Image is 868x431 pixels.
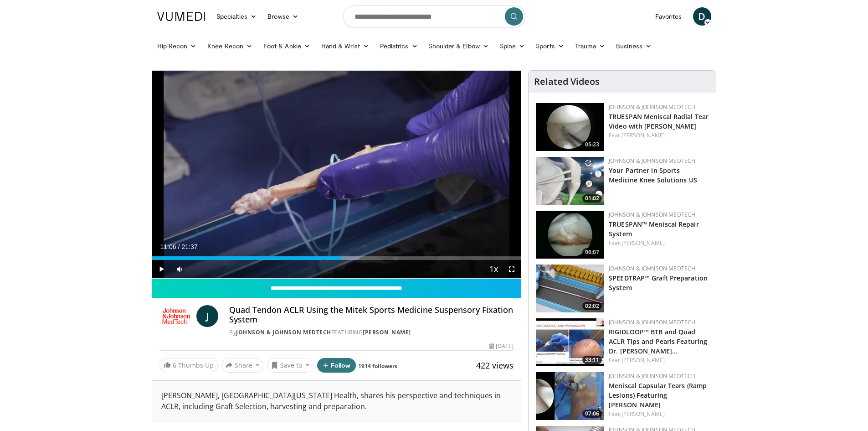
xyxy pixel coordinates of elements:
[536,103,604,151] a: 05:23
[316,37,375,55] a: Hand & Wrist
[221,358,264,373] button: Share
[536,372,604,420] img: 0c02c3d5-dde0-442f-bbc0-cf861f5c30d7.150x105_q85_crop-smart_upscale.jpg
[536,265,604,312] a: 02:02
[621,131,665,139] a: [PERSON_NAME]
[196,305,218,327] a: J
[609,166,697,184] a: Your Partner in Sports Medicine Knee Solutions US
[609,274,708,292] a: SPEEDTRAP™ Graft Preparation System
[609,112,709,130] a: TRUESPAN Meniscal Radial Tear Video with [PERSON_NAME]
[170,260,189,278] button: Mute
[693,7,711,26] a: D
[317,358,356,373] button: Follow
[621,410,665,418] a: [PERSON_NAME]
[536,265,604,312] img: a46a2fe1-2704-4a9e-acc3-1c278068f6c4.150x105_q85_crop-smart_upscale.jpg
[609,239,709,247] div: Feat.
[152,381,521,421] div: [PERSON_NAME], [GEOGRAPHIC_DATA][US_STATE] Health, shares his perspective and techniques in ACLR,...
[536,157,604,205] a: 01:02
[159,358,218,372] a: 6 Thumbs Up
[611,37,657,55] a: Business
[363,328,411,336] a: [PERSON_NAME]
[582,248,602,256] span: 06:07
[178,243,180,250] span: /
[609,381,707,409] a: Meniscal Capsular Tears (Ramp Lesions) Featuring [PERSON_NAME]
[211,7,262,26] a: Specialties
[609,103,695,111] a: Johnson & Johnson MedTech
[489,342,514,350] div: [DATE]
[582,194,602,203] span: 01:02
[476,360,514,371] span: 422 views
[157,12,205,21] img: VuMedi Logo
[229,305,514,325] h4: Quad Tendon ACLR Using the Mitek Sports Medicine Suspensory Fixation System
[159,305,193,327] img: Johnson & Johnson MedTech
[582,356,602,364] span: 33:11
[536,318,604,366] img: 4bc3a03c-f47c-4100-84fa-650097507746.150x105_q85_crop-smart_upscale.jpg
[582,302,602,310] span: 02:02
[358,362,397,370] a: 1914 followers
[609,356,709,364] div: Feat.
[609,372,695,380] a: Johnson & Johnson MedTech
[609,211,695,218] a: Johnson & Johnson MedTech
[484,260,503,278] button: Playback Rate
[536,372,604,420] a: 07:06
[152,37,202,55] a: Hip Recon
[570,37,611,55] a: Trauma
[650,7,688,26] a: Favorites
[343,5,525,27] input: Search topics, interventions
[229,328,514,337] div: By FEATURING
[181,243,197,250] span: 21:37
[494,37,530,55] a: Spine
[609,265,695,272] a: Johnson & Johnson MedTech
[609,220,699,238] a: TRUESPAN™ Meniscal Repair System
[621,239,665,247] a: [PERSON_NAME]
[530,37,570,55] a: Sports
[262,7,304,26] a: Browse
[609,327,707,355] a: RIGIDLOOP™ BTB and Quad ACLR Tips and Pearls Featuring Dr. [PERSON_NAME]…
[152,71,521,279] video-js: Video Player
[609,318,695,326] a: Johnson & Johnson MedTech
[609,131,709,140] div: Feat.
[152,256,521,260] div: Progress Bar
[536,318,604,366] a: 33:11
[536,211,604,259] img: e42d750b-549a-4175-9691-fdba1d7a6a0f.150x105_q85_crop-smart_upscale.jpg
[582,410,602,418] span: 07:06
[609,410,709,418] div: Feat.
[621,356,665,364] a: [PERSON_NAME]
[202,37,258,55] a: Knee Recon
[258,37,316,55] a: Foot & Ankle
[536,157,604,205] img: 0543fda4-7acd-4b5c-b055-3730b7e439d4.150x105_q85_crop-smart_upscale.jpg
[173,361,176,369] span: 6
[375,37,423,55] a: Pediatrics
[582,140,602,149] span: 05:23
[609,157,695,165] a: Johnson & Johnson MedTech
[536,211,604,259] a: 06:07
[236,328,331,336] a: Johnson & Johnson MedTech
[152,260,170,278] button: Play
[536,103,604,151] img: a9cbc79c-1ae4-425c-82e8-d1f73baa128b.150x105_q85_crop-smart_upscale.jpg
[423,37,494,55] a: Shoulder & Elbow
[503,260,521,278] button: Fullscreen
[534,76,600,87] h4: Related Videos
[267,358,313,373] button: Save to
[160,243,176,250] span: 11:06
